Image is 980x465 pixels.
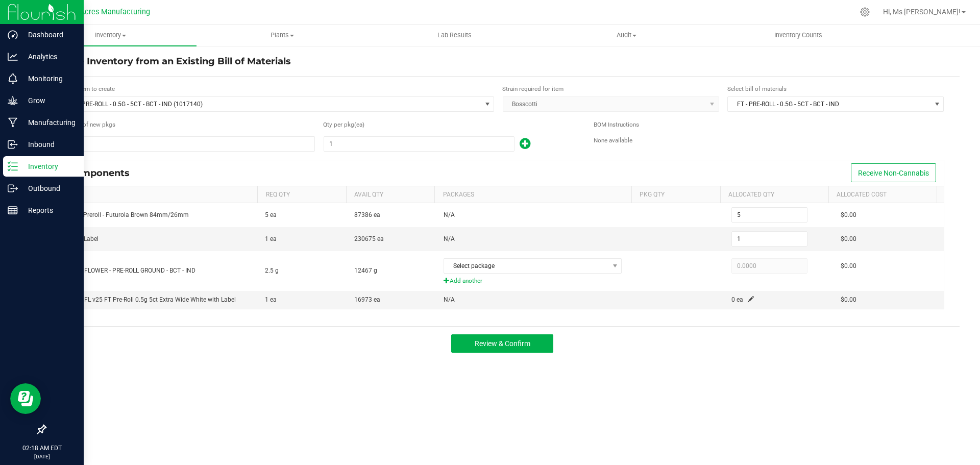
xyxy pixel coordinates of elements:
h4: Create Inventory from an Existing Bill of Materials [53,55,952,68]
span: Plants [197,31,368,40]
button: Receive Non-Cannabis [851,163,936,182]
span: Add new output [514,142,530,150]
span: 230675 ea [354,235,384,242]
button: Review & Confirm [451,334,553,353]
span: Inventory [24,31,197,40]
span: Inventory Counts [761,31,836,40]
th: Req Qty [257,186,346,204]
p: Dashboard [18,29,79,41]
span: BOM Instructions [594,121,639,128]
span: Quantity per package (ea) [323,120,354,130]
span: Strain required for item [502,85,563,92]
a: Inventory [24,25,197,46]
span: 12467 g [354,267,377,274]
p: Monitoring [18,72,79,85]
span: Cone, Preroll - Futurola Brown 84mm/26mm [66,211,189,218]
inline-svg: Dashboard [8,30,18,40]
span: Number of new packages to create [60,120,115,130]
th: Avail Qty [346,186,435,204]
span: 5 ea [265,211,277,218]
span: $0.00 [841,262,856,270]
span: None available [594,137,632,144]
span: FT - PRE-ROLL - 0.5G - 5CT - BCT - IND [728,97,930,111]
span: 1 ea [265,235,277,242]
span: Select package [444,259,608,273]
iframe: Resource center [10,383,41,414]
p: 02:18 AM EDT [5,444,79,453]
th: Allocated Cost [828,186,937,204]
span: N/A [444,235,455,242]
span: Select item to create [60,85,115,92]
p: [DATE] [5,453,79,460]
p: Grow [18,94,79,107]
span: 0 ea [731,296,743,303]
div: Manage settings [859,7,871,17]
span: FT - PRE-ROLL - 0.5G - 5CT - BCT - IND (1017140) [61,97,481,111]
span: 1 ea [265,296,277,303]
a: Plants [197,25,369,46]
span: Green Acres Manufacturing [58,8,150,16]
inline-svg: Monitoring [8,74,18,84]
span: Hi, Ms [PERSON_NAME]! [883,8,961,16]
a: Lab Results [369,25,541,46]
th: Allocated Qty [720,186,828,204]
span: Select bill of materials [727,85,787,92]
span: N/A [444,211,455,218]
inline-svg: Manufacturing [8,117,18,128]
inline-svg: Outbound [8,183,18,193]
p: Outbound [18,182,79,194]
p: Analytics [18,51,79,63]
span: (ea) [354,120,363,130]
span: Audit [541,31,712,40]
p: Reports [18,204,79,216]
th: Packages [434,186,631,204]
span: $0.00 [841,211,856,218]
span: Receive Non-Cannabis [858,169,929,177]
span: WGT - FLOWER - PRE-ROLL GROUND - BCT - IND [66,267,195,274]
span: 87386 ea [354,211,380,218]
th: Pkg Qty [631,186,720,204]
inline-svg: Grow [8,95,18,106]
span: 2.5 g [265,267,279,274]
inline-svg: Analytics [8,52,18,62]
span: $0.00 [841,296,856,303]
inline-svg: Inventory [8,161,18,172]
span: $0.00 [841,235,856,242]
span: N/A [444,296,455,303]
a: Inventory Counts [713,25,885,46]
p: Inbound [18,138,79,151]
th: Item [60,186,257,204]
a: Audit [541,25,713,46]
span: Add another [444,276,630,286]
div: Components [68,167,137,179]
p: Manufacturing [18,116,79,129]
p: Inventory [18,160,79,173]
span: 16973 ea [354,296,380,303]
inline-svg: Inbound [8,139,18,150]
span: Tube - FL v25 FT Pre-Roll 0.5g 5ct Extra Wide White with Label [66,296,236,303]
span: Review & Confirm [475,339,530,348]
inline-svg: Reports [8,205,18,215]
span: Lab Results [424,31,485,40]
